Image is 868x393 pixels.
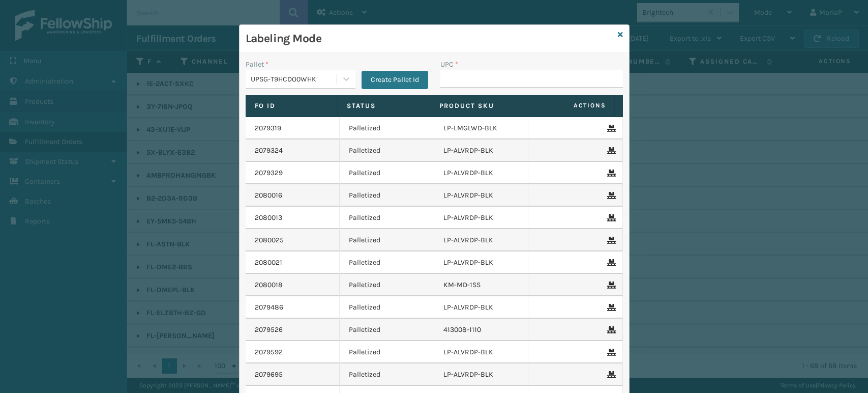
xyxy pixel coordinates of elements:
td: LP-ALVRDP-BLK [434,229,529,251]
i: Remove From Pallet [607,349,613,356]
a: 2080025 [255,235,284,245]
td: Palletized [340,162,434,184]
label: Fo Id [255,101,328,110]
td: LP-LMGLWD-BLK [434,117,529,139]
td: Palletized [340,274,434,296]
i: Remove From Pallet [607,214,613,221]
span: Actions [525,97,612,114]
i: Remove From Pallet [607,282,613,289]
i: Remove From Pallet [607,237,613,244]
td: Palletized [340,341,434,363]
a: 2079695 [255,370,283,380]
td: Palletized [340,363,434,386]
i: Remove From Pallet [607,192,613,199]
i: Remove From Pallet [607,147,613,154]
td: LP-ALVRDP-BLK [434,251,529,274]
a: 2080021 [255,258,282,268]
i: Remove From Pallet [607,259,613,266]
td: LP-ALVRDP-BLK [434,207,529,229]
i: Remove From Pallet [607,125,613,132]
td: Palletized [340,184,434,207]
a: 2079486 [255,302,283,313]
td: LP-ALVRDP-BLK [434,162,529,184]
td: Palletized [340,229,434,251]
td: LP-ALVRDP-BLK [434,139,529,162]
label: UPC [440,59,458,70]
td: Palletized [340,139,434,162]
td: LP-ALVRDP-BLK [434,296,529,319]
a: 2079329 [255,168,283,178]
a: 2079592 [255,347,283,357]
td: Palletized [340,207,434,229]
td: 413008-1110 [434,319,529,341]
div: UPSG-T9HCDO0WHK [251,74,338,85]
td: Palletized [340,117,434,139]
td: KM-MD-1SS [434,274,529,296]
td: Palletized [340,319,434,341]
label: Product SKU [439,101,513,110]
a: 2079324 [255,146,283,156]
a: 2080016 [255,190,282,201]
a: 2079526 [255,325,283,335]
h3: Labeling Mode [246,31,614,46]
td: LP-ALVRDP-BLK [434,363,529,386]
i: Remove From Pallet [607,170,613,177]
i: Remove From Pallet [607,326,613,333]
td: Palletized [340,296,434,319]
a: 2080018 [255,280,283,290]
i: Remove From Pallet [607,371,613,378]
button: Create Pallet Id [362,71,428,89]
label: Pallet [246,59,268,70]
a: 2079319 [255,123,281,133]
label: Status [347,101,421,110]
td: Palletized [340,251,434,274]
td: LP-ALVRDP-BLK [434,341,529,363]
td: LP-ALVRDP-BLK [434,184,529,207]
a: 2080013 [255,213,282,223]
i: Remove From Pallet [607,304,613,311]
